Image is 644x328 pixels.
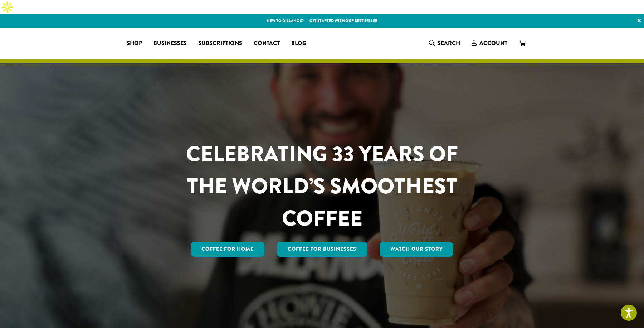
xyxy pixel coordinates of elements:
a: Search [423,37,466,49]
a: Get started with our best seller [309,18,377,24]
span: Account [479,39,507,47]
span: Businesses [153,39,187,48]
a: Coffee For Businesses [277,242,367,257]
span: Blog [291,39,306,48]
span: Contact [254,39,280,48]
a: Shop [121,38,148,49]
a: × [634,14,644,27]
h1: CELEBRATING 33 YEARS OF THE WORLD’S SMOOTHEST COFFEE [165,138,479,235]
span: Shop [127,39,142,48]
span: Subscriptions [198,39,242,48]
a: Watch Our Story [380,242,453,257]
span: Search [438,39,460,47]
a: Coffee for Home [191,242,265,257]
